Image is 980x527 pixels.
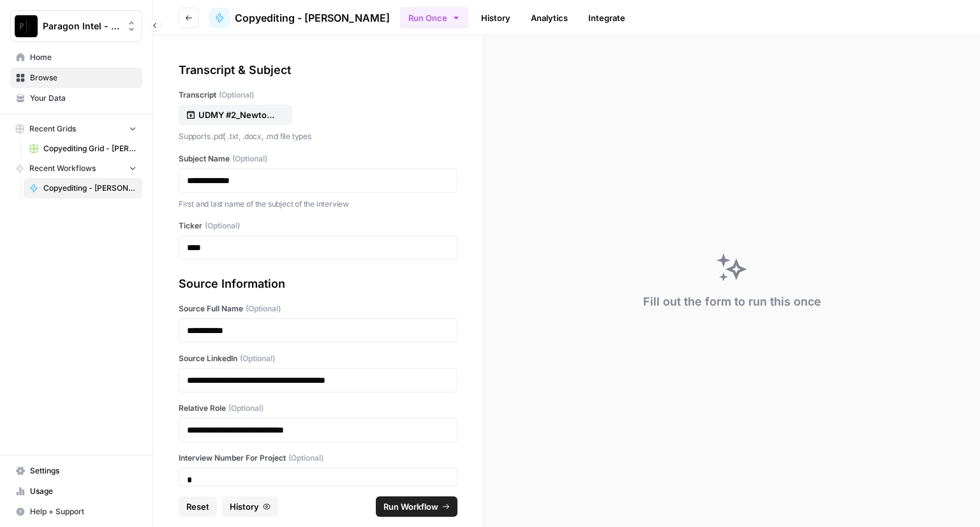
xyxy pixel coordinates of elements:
[179,303,457,315] label: Source Full Name
[230,500,259,513] span: History
[179,353,457,364] label: Source LinkedIn
[30,486,137,497] span: Usage
[10,501,142,522] button: Help + Support
[10,481,142,501] a: Usage
[10,119,142,138] button: Recent Grids
[186,500,209,513] span: Reset
[179,220,457,232] label: Ticker
[383,500,438,513] span: Run Workflow
[30,93,137,104] span: Your Data
[232,153,267,165] span: (Optional)
[179,275,457,293] div: Source Information
[205,220,240,232] span: (Optional)
[24,178,142,198] a: Copyediting - [PERSON_NAME]
[179,198,457,211] p: First and last name of the subject of the interview
[209,8,390,28] a: Copyediting - [PERSON_NAME]
[10,10,142,42] button: Workspace: Paragon Intel - Copyediting
[179,130,457,143] p: Supports .pdf, .txt, .docx, .md file types
[288,452,323,464] span: (Optional)
[523,8,575,28] a: Analytics
[29,163,96,174] span: Recent Workflows
[10,88,142,108] a: Your Data
[198,108,280,121] p: UDMY #2_Newtown_Raw Transcript.docx
[43,143,137,154] span: Copyediting Grid - [PERSON_NAME]
[222,496,278,517] button: History
[581,8,633,28] a: Integrate
[43,20,120,33] span: Paragon Intel - Copyediting
[400,7,468,29] button: Run Once
[473,8,518,28] a: History
[10,159,142,178] button: Recent Workflows
[376,496,457,517] button: Run Workflow
[179,452,457,464] label: Interview Number For Project
[179,153,457,165] label: Subject Name
[15,15,38,38] img: Paragon Intel - Copyediting Logo
[30,465,137,477] span: Settings
[179,403,457,414] label: Relative Role
[10,461,142,481] a: Settings
[219,89,254,101] span: (Optional)
[30,72,137,84] span: Browse
[643,293,821,311] div: Fill out the form to run this once
[24,138,142,159] a: Copyediting Grid - [PERSON_NAME]
[43,182,137,194] span: Copyediting - [PERSON_NAME]
[240,353,275,364] span: (Optional)
[30,506,137,517] span: Help + Support
[179,61,457,79] div: Transcript & Subject
[179,89,457,101] label: Transcript
[228,403,264,414] span: (Optional)
[10,68,142,88] a: Browse
[179,496,217,517] button: Reset
[10,47,142,68] a: Home
[29,123,76,135] span: Recent Grids
[179,105,292,125] button: UDMY #2_Newtown_Raw Transcript.docx
[246,303,281,315] span: (Optional)
[30,52,137,63] span: Home
[235,10,390,26] span: Copyediting - [PERSON_NAME]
